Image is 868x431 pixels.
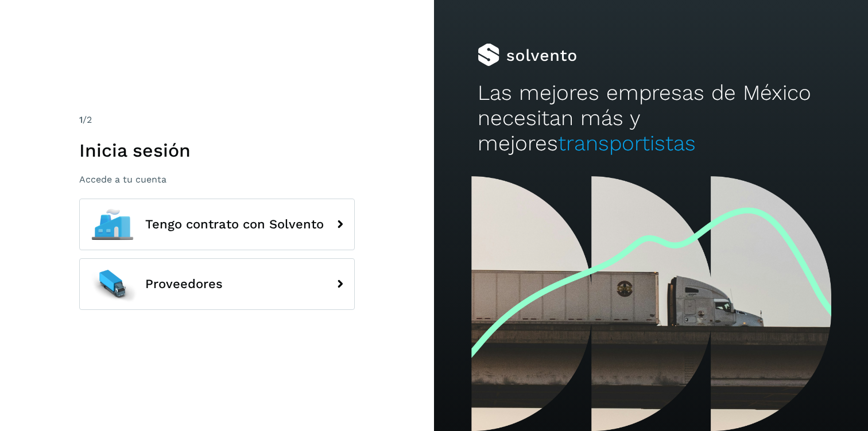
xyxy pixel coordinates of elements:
[145,218,324,231] span: Tengo contrato con Solvento
[79,174,355,185] p: Accede a tu cuenta
[79,114,83,125] span: 1
[79,199,355,250] button: Tengo contrato con Solvento
[79,139,355,161] h1: Inicia sesión
[145,277,223,291] span: Proveedores
[478,80,825,157] h2: Las mejores empresas de México necesitan más y mejores
[558,131,696,156] span: transportistas
[79,113,355,127] div: /2
[79,258,355,310] button: Proveedores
